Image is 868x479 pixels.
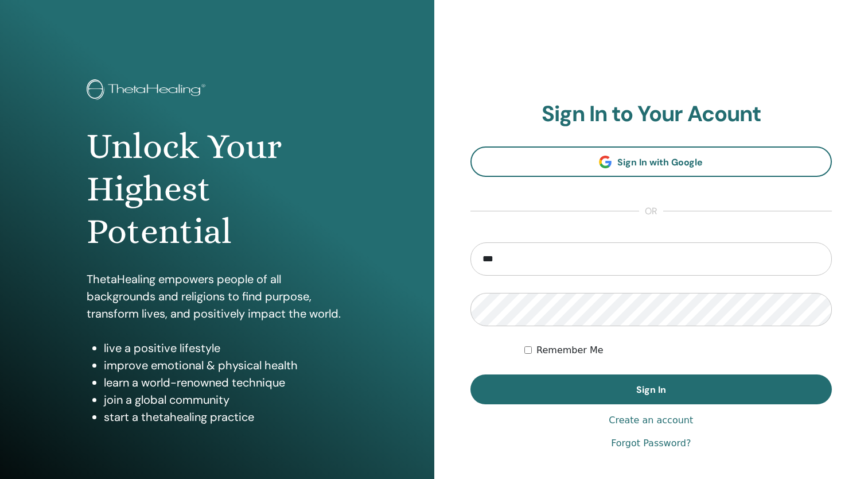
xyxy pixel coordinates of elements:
[87,271,347,322] p: ThetaHealing empowers people of all backgrounds and religions to find purpose, transform lives, a...
[87,125,347,253] h1: Unlock Your Highest Potential
[104,408,347,426] li: start a thetahealing practice
[617,156,703,168] span: Sign In with Google
[470,146,832,177] a: Sign In with Google
[104,391,347,408] li: join a global community
[524,343,832,357] div: Keep me authenticated indefinitely or until I manually logout
[104,339,347,357] li: live a positive lifestyle
[611,436,691,450] a: Forgot Password?
[636,384,666,396] span: Sign In
[470,101,832,128] h2: Sign In to Your Acount
[639,204,663,218] span: or
[536,343,604,357] label: Remember Me
[470,374,832,404] button: Sign In
[104,357,347,374] li: improve emotional & physical health
[104,374,347,391] li: learn a world-renowned technique
[609,414,693,427] a: Create an account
